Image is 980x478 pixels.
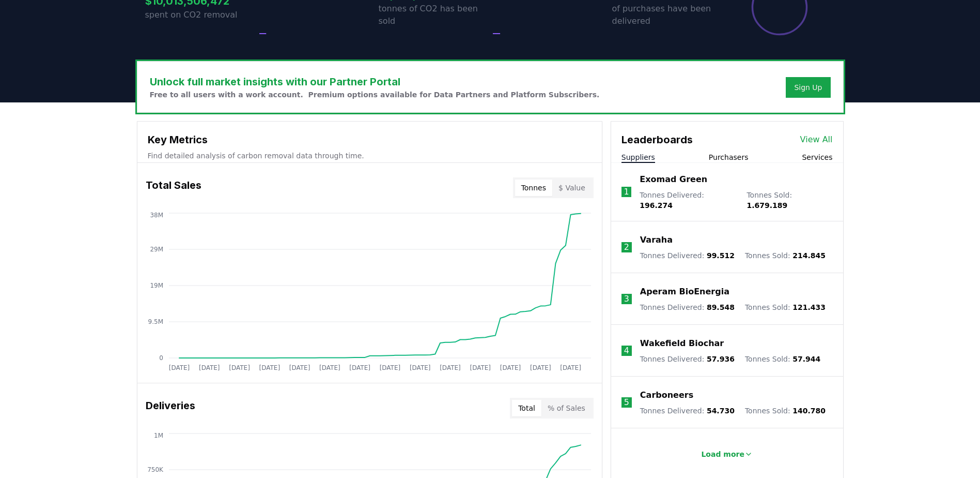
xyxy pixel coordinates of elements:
[640,302,735,312] p: Tonnes Delivered :
[640,173,707,186] a: Exomad Green
[512,400,541,416] button: Total
[150,89,600,100] p: Free to all users with a work account. Premium options available for Data Partners and Platform S...
[150,246,163,253] tspan: 29M
[640,354,735,364] p: Tonnes Delivered :
[745,250,826,261] p: Tonnes Sold :
[640,201,673,210] span: 196.274
[707,355,735,363] span: 57.936
[624,241,629,253] p: 2
[612,3,724,27] p: of purchases have been delivered
[319,364,340,371] tspan: [DATE]
[150,212,163,219] tspan: 38M
[792,407,826,415] span: 140.780
[640,389,693,401] a: Carboneers
[746,201,787,210] span: 1.679.189
[621,132,693,147] h3: Leaderboards
[624,186,629,198] p: 1
[624,293,629,305] p: 3
[349,364,370,371] tspan: [DATE]
[440,364,461,371] tspan: [DATE]
[148,318,163,325] tspan: 9.5M
[707,303,735,311] span: 89.548
[792,303,826,311] span: 121.433
[560,364,581,371] tspan: [DATE]
[145,9,257,21] p: spent on CO2 removal
[470,364,491,371] tspan: [DATE]
[792,251,826,260] span: 214.845
[746,190,832,211] p: Tonnes Sold :
[168,364,190,371] tspan: [DATE]
[640,234,673,246] a: Varaha
[147,466,164,473] tspan: 750K
[792,355,820,363] span: 57.944
[198,364,220,371] tspan: [DATE]
[621,152,655,162] button: Suppliers
[409,364,430,371] tspan: [DATE]
[146,398,195,419] h3: Deliveries
[379,364,400,371] tspan: [DATE]
[640,406,735,416] p: Tonnes Delivered :
[745,302,826,312] p: Tonnes Sold :
[802,152,832,162] button: Services
[148,132,592,147] h3: Key Metrics
[701,449,744,459] p: Load more
[624,345,629,357] p: 4
[150,74,600,89] h3: Unlock full market insights with our Partner Portal
[541,400,592,416] button: % of Sales
[624,396,629,409] p: 5
[229,364,250,371] tspan: [DATE]
[148,151,592,161] p: Find detailed analysis of carbon removal data through time.
[786,77,830,98] button: Sign Up
[707,251,735,260] span: 99.512
[150,282,163,289] tspan: 19M
[745,354,820,364] p: Tonnes Sold :
[709,152,749,162] button: Purchasers
[515,180,552,196] button: Tonnes
[552,180,592,196] button: $ Value
[640,250,735,261] p: Tonnes Delivered :
[159,354,163,362] tspan: 0
[707,407,735,415] span: 54.730
[800,133,833,146] a: View All
[693,444,761,465] button: Load more
[745,406,826,416] p: Tonnes Sold :
[500,364,521,371] tspan: [DATE]
[794,82,822,93] a: Sign Up
[640,337,724,350] a: Wakefield Biochar
[379,3,490,27] p: tonnes of CO2 has been sold
[259,364,280,371] tspan: [DATE]
[146,177,201,198] h3: Total Sales
[640,286,729,298] a: Aperam BioEnergia
[640,190,736,211] p: Tonnes Delivered :
[154,432,163,439] tspan: 1M
[530,364,551,371] tspan: [DATE]
[289,364,310,371] tspan: [DATE]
